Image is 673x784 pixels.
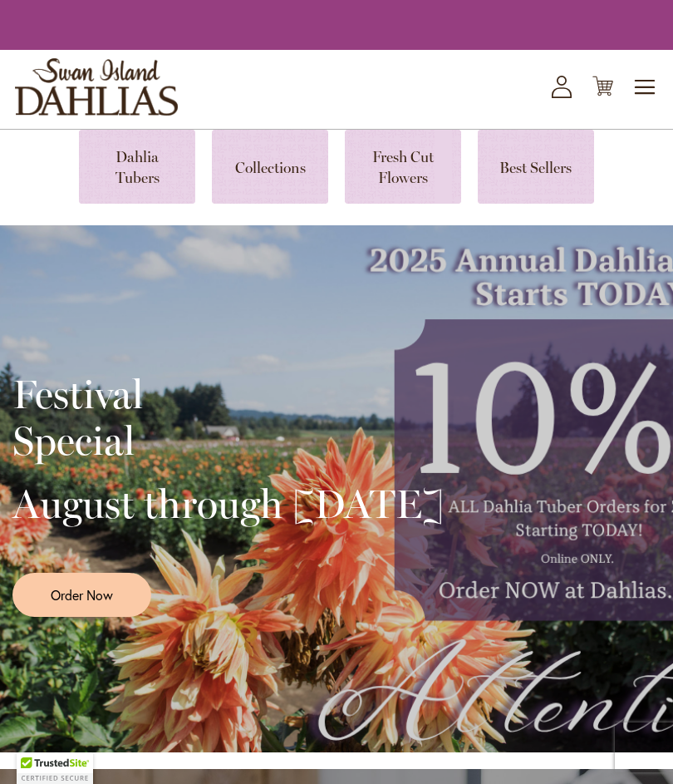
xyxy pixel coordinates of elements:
[12,481,444,527] h2: August through [DATE]
[15,58,178,116] a: store logo
[12,573,151,617] a: Order Now
[12,371,444,464] h2: Festival Special
[51,585,113,604] span: Order Now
